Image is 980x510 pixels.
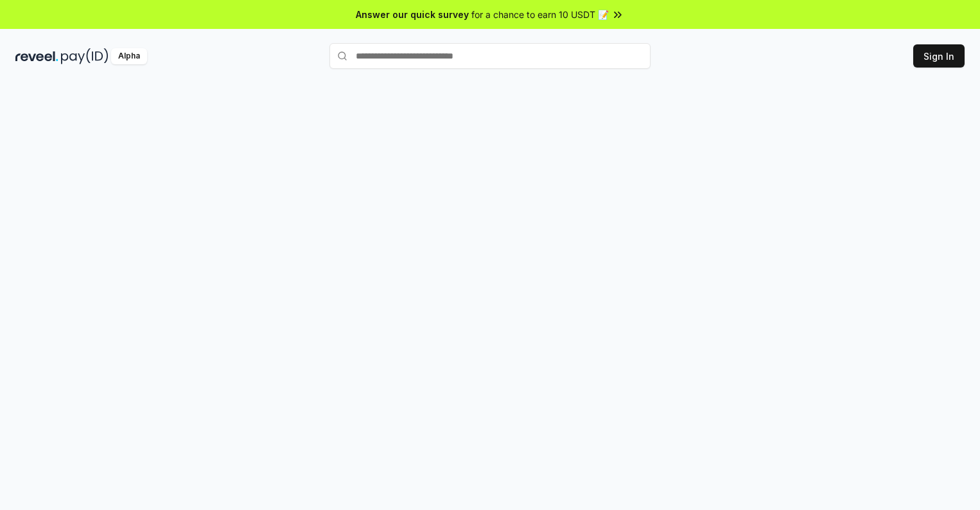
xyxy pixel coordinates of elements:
[471,8,609,21] span: for a chance to earn 10 USDT 📝
[61,48,109,64] img: pay_id
[356,8,469,21] span: Answer our quick survey
[111,48,147,64] div: Alpha
[15,48,58,64] img: reveel_dark
[913,44,965,68] button: Sign In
